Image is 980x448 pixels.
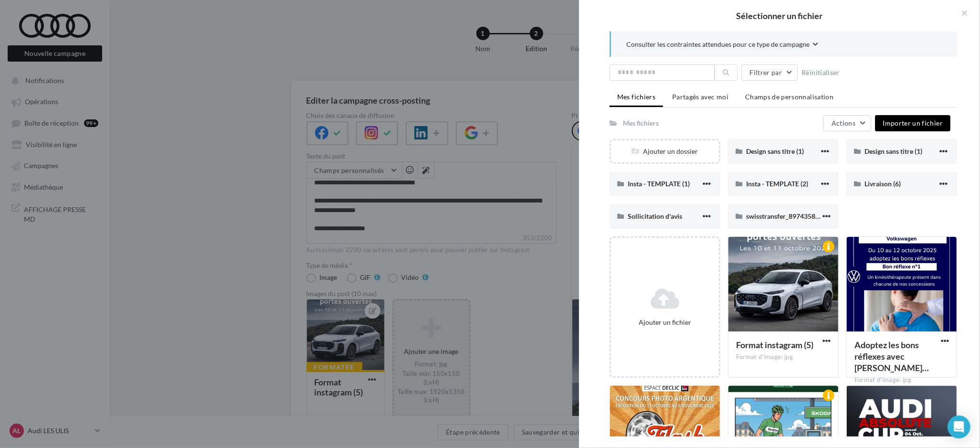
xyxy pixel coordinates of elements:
[798,67,843,78] button: Réinitialiser
[628,212,682,220] span: Sollicitation d'avis
[611,147,719,156] div: Ajouter un dossier
[615,318,715,327] div: Ajouter un fichier
[617,93,655,101] span: Mes fichiers
[745,93,833,101] span: Champs de personnalisation
[864,147,922,155] span: Design sans titre (1)
[626,39,818,51] button: Consulter les contraintes attendues pour ce type de campagne
[948,416,970,438] div: Open Intercom Messenger
[854,376,949,384] div: Format d'image: jpg
[746,180,808,188] span: Insta - TEMPLATE (2)
[741,64,798,81] button: Filtrer par
[626,40,810,49] span: Consulter les contraintes attendues pour ce type de campagne
[628,180,690,188] span: Insta - TEMPLATE (1)
[672,93,728,101] span: Partagés avec moi
[883,119,943,127] span: Importer un fichier
[864,180,901,188] span: Livraison (6)
[746,147,804,155] span: Design sans titre (1)
[623,118,659,128] div: Mes fichiers
[823,115,871,131] button: Actions
[854,340,929,373] span: Adoptez les bons réflexes avec Volkswagen
[736,340,813,350] span: Format instagram (5)
[594,11,965,20] h2: Sélectionner un fichier
[746,212,917,220] span: swisstransfer_8974358b-caa4-4894-9ad3-cd76bbce0dc9
[875,115,950,131] button: Importer un fichier
[832,119,855,127] span: Actions
[736,353,831,362] div: Format d'image: jpg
